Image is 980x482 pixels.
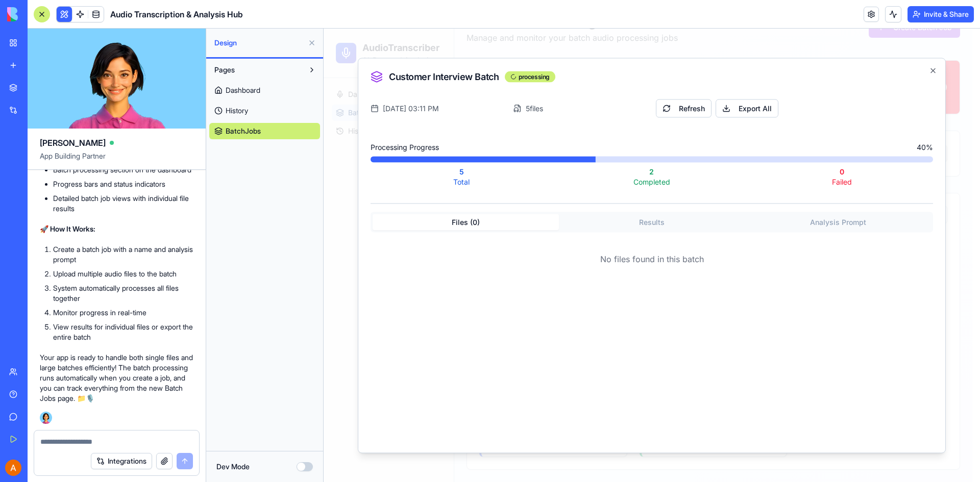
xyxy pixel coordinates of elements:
li: Monitor progress in real-time [53,308,193,318]
div: 5 [47,138,229,148]
a: BatchJobs [209,123,320,139]
button: Pages [209,62,304,78]
div: Failed [427,148,609,158]
li: Upload multiple audio files to the batch [53,269,193,279]
span: App Building Partner [40,151,193,169]
li: View results for individual files or export the entire batch [53,322,193,342]
div: Completed [237,148,420,158]
button: Files ( 0 ) [49,185,235,201]
label: Dev Mode [216,462,250,472]
button: Export All [392,70,455,89]
span: Customer Interview Batch [65,43,175,53]
span: [PERSON_NAME] [40,137,106,149]
img: Ella_00000_wcx2te.png [40,412,52,424]
span: Design [214,38,304,48]
img: logo [7,7,70,21]
span: Pages [214,65,235,75]
span: 5 files [202,74,219,85]
span: 40 % [593,113,609,123]
strong: 🚀 How It Works: [40,224,95,233]
span: History [226,106,248,116]
li: Detailed batch job views with individual file results [53,193,193,214]
span: [DATE] 03:11 PM [59,74,115,85]
li: System automatically processes all files together [53,283,193,303]
li: Progress bars and status indicators [53,179,193,189]
li: Create a batch job with a name and analysis prompt [53,244,193,265]
span: Processing Progress [47,113,115,123]
button: Results [235,185,422,201]
div: 2 [237,138,420,148]
img: ACg8ocJFz7BIJKD8HquMEafngC2y8_mtyWDa4XNr_fUK1EDaH2C7gA=s96-c [5,460,21,476]
button: Refresh [332,70,388,89]
p: Your app is ready to handle both single files and large batches efficiently! The batch processing... [40,352,193,403]
a: History [209,103,320,119]
div: 0 [427,138,609,148]
div: processing [181,42,232,54]
span: Audio Transcription & Analysis Hub [110,8,243,20]
button: Invite & Share [908,6,974,22]
span: BatchJobs [226,126,261,136]
div: Total [47,148,229,158]
button: Integrations [91,453,152,469]
span: Dashboard [226,85,260,95]
a: Dashboard [209,82,320,98]
li: Batch processing section on the dashboard [53,165,193,175]
button: Analysis Prompt [421,185,607,201]
div: No files found in this batch [47,208,609,252]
